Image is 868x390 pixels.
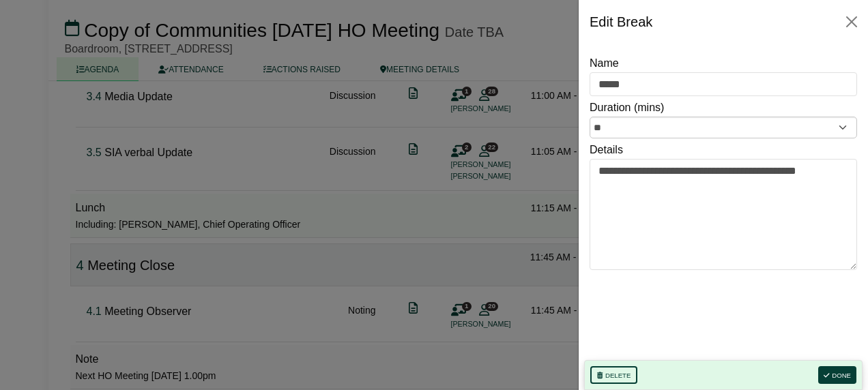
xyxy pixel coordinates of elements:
[590,141,623,159] label: Details
[590,55,619,72] label: Name
[590,99,664,117] label: Duration (mins)
[818,366,856,384] button: Done
[590,11,652,33] div: Edit Break
[590,366,637,384] button: Delete
[841,11,863,33] button: Close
